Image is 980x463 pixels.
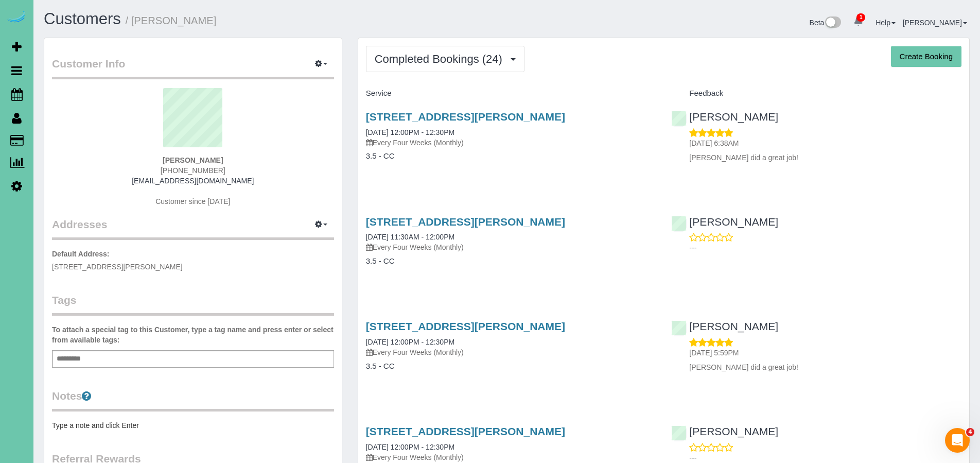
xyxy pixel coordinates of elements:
[52,420,334,431] pre: Type a note and click Enter
[366,216,565,228] a: [STREET_ADDRESS][PERSON_NAME]
[810,19,842,27] a: Beta
[689,152,961,163] p: [PERSON_NAME] did a great job!
[945,428,970,453] iframe: Intercom live chat
[366,443,454,451] a: [DATE] 12:00PM - 12:30PM
[966,428,974,436] span: 4
[6,10,27,25] img: Automaid Logo
[671,216,778,228] a: [PERSON_NAME]
[44,10,121,28] a: Customers
[52,249,110,259] label: Default Address:
[689,348,961,358] p: [DATE] 5:59PM
[689,138,961,148] p: [DATE] 6:38AM
[671,111,778,123] a: [PERSON_NAME]
[155,197,230,205] span: Customer since [DATE]
[671,425,778,437] a: [PERSON_NAME]
[52,263,183,271] span: [STREET_ADDRESS][PERSON_NAME]
[671,89,961,98] h4: Feedback
[891,46,961,67] button: Create Booking
[876,19,896,27] a: Help
[52,388,334,411] legend: Notes
[366,338,454,346] a: [DATE] 12:00PM - 12:30PM
[366,257,656,266] h4: 3.5 - CC
[366,233,454,241] a: [DATE] 11:30AM - 12:00PM
[366,138,656,148] p: Every Four Weeks (Monthly)
[366,452,656,462] p: Every Four Weeks (Monthly)
[366,152,656,161] h4: 3.5 - CC
[689,453,961,463] p: ---
[52,56,334,79] legend: Customer Info
[126,15,217,26] small: / [PERSON_NAME]
[903,19,967,27] a: [PERSON_NAME]
[52,293,334,316] legend: Tags
[366,320,565,332] a: [STREET_ADDRESS][PERSON_NAME]
[366,242,656,252] p: Every Four Weeks (Monthly)
[366,89,656,98] h4: Service
[824,16,841,30] img: New interface
[366,347,656,357] p: Every Four Weeks (Monthly)
[671,320,778,332] a: [PERSON_NAME]
[366,425,565,437] a: [STREET_ADDRESS][PERSON_NAME]
[689,362,961,372] p: [PERSON_NAME] did a great job!
[689,243,961,253] p: ---
[366,46,524,72] button: Completed Bookings (24)
[848,10,868,33] a: 1
[366,128,454,136] a: [DATE] 12:00PM - 12:30PM
[52,324,334,345] label: To attach a special tag to this Customer, type a tag name and press enter or select from availabl...
[163,156,223,164] strong: [PERSON_NAME]
[856,13,865,22] span: 1
[132,177,254,185] a: [EMAIL_ADDRESS][DOMAIN_NAME]
[375,53,507,65] span: Completed Bookings (24)
[366,362,656,371] h4: 3.5 - CC
[366,111,565,123] a: [STREET_ADDRESS][PERSON_NAME]
[161,166,225,175] span: [PHONE_NUMBER]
